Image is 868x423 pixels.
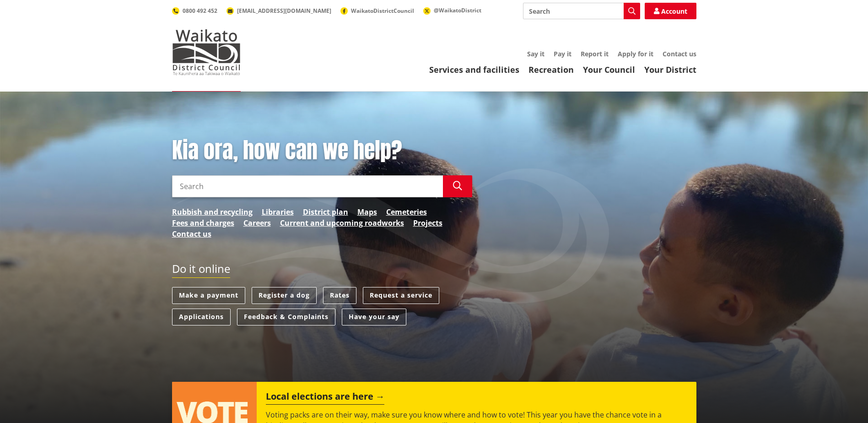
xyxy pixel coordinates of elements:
[583,64,635,75] a: Your Council
[172,7,217,15] a: 0800 492 452
[183,7,217,15] span: 0800 492 452
[237,7,331,15] span: [EMAIL_ADDRESS][DOMAIN_NAME]
[357,206,377,217] a: Maps
[252,287,317,304] a: Register a dog
[243,217,271,228] a: Careers
[618,49,653,58] a: Apply for it
[363,287,439,304] a: Request a service
[528,64,574,75] a: Recreation
[527,49,545,58] a: Say it
[237,309,335,325] a: Feedback & Complaints
[262,206,294,217] a: Libraries
[554,49,571,58] a: Pay it
[172,228,211,239] a: Contact us
[342,309,406,325] a: Have your say
[172,29,241,75] img: Waikato District Council - Te Kaunihera aa Takiwaa o Waikato
[172,262,230,278] h2: Do it online
[172,137,472,164] h1: Kia ora, how can we help?
[340,7,414,15] a: WaikatoDistrictCouncil
[413,217,442,228] a: Projects
[266,391,384,405] h2: Local elections are here
[172,206,253,217] a: Rubbish and recycling
[323,287,356,304] a: Rates
[386,206,427,217] a: Cemeteries
[226,7,331,15] a: [EMAIL_ADDRESS][DOMAIN_NAME]
[172,175,443,197] input: Search input
[303,206,348,217] a: District plan
[172,309,231,325] a: Applications
[581,49,609,58] a: Report it
[644,64,696,75] a: Your District
[429,64,519,75] a: Services and facilities
[172,287,245,304] a: Make a payment
[645,3,696,19] a: Account
[351,7,414,15] span: WaikatoDistrictCouncil
[280,217,404,228] a: Current and upcoming roadworks
[523,3,640,19] input: Search input
[172,217,234,228] a: Fees and charges
[434,6,481,14] span: @WaikatoDistrict
[663,49,696,58] a: Contact us
[423,6,481,14] a: @WaikatoDistrict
